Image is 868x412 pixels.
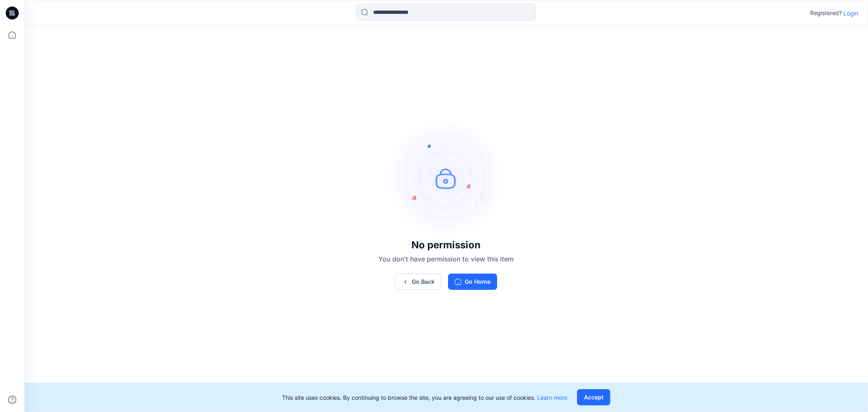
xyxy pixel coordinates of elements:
[395,274,442,290] button: Go Back
[379,239,514,251] h3: No permission
[844,9,858,18] p: Login
[810,8,842,18] p: Registered?
[282,393,567,402] p: This site uses cookies. By continuing to browse the site, you are agreeing to our use of cookies.
[577,389,610,405] button: Accept
[379,254,514,264] p: You don't have permission to view this item
[537,394,567,401] a: Learn more
[448,274,497,290] button: Go Home
[385,117,507,239] img: no-perm.svg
